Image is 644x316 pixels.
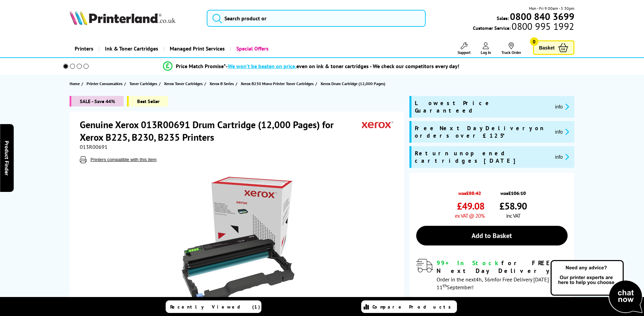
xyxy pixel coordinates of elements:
img: Printerland Logo [70,10,176,25]
span: ex VAT @ 20% [455,212,484,219]
input: Search product or [207,10,426,27]
span: Product Finder [3,141,10,176]
strike: £88.42 [466,190,481,196]
span: Basket [539,43,555,52]
a: Special Offers [230,40,274,57]
span: was [455,186,484,196]
span: We won’t be beaten on price, [228,63,296,70]
a: Support [458,42,471,55]
span: Sales: [497,15,509,21]
span: Xerox Drum Cartridge (12,000 Pages) [320,80,385,87]
span: Return unopened cartridges [DATE] [415,150,550,164]
span: Toner Cartridges [129,80,157,87]
span: Lowest Price Guaranteed [415,99,550,114]
span: Free Next Day Delivery on orders over £125* [415,124,550,139]
a: Printer Consumables [87,80,124,87]
span: Home [70,80,80,87]
span: £49.08 [457,200,484,212]
a: Managed Print Services [163,40,230,57]
span: 013R00691 [80,143,108,150]
a: Add to Basket [416,226,568,245]
a: Xerox B Series [209,80,236,87]
span: SALE - Save 44% [70,96,124,106]
span: Mon - Fri 9:00am - 5:30pm [529,5,574,12]
h1: Genuine Xerox 013R00691 Drum Cartridge (12,000 Pages) for Xerox B225, B230, B235 Printers [80,118,362,143]
span: Price Match Promise* [176,63,226,70]
span: Xerox B Series [209,80,234,87]
div: for FREE Next Day Delivery [437,259,568,275]
img: Xerox [362,118,393,131]
span: 99+ In Stock [437,259,501,267]
b: 0800 840 3699 [510,10,574,23]
a: Basket 0 [533,40,574,55]
strike: £106.10 [508,190,526,196]
span: Best Seller [127,96,168,106]
a: Printerland Logo [70,10,198,26]
img: Open Live Chat window [549,259,644,315]
a: Xerox B230 Mono Printer Toner Cartridges [241,80,315,87]
a: Track Order [501,42,521,55]
a: Compare Products [361,300,457,313]
a: Recently Viewed (1) [166,300,261,313]
a: Printers [70,40,98,57]
span: Recently Viewed (1) [170,304,260,310]
button: promo-description [553,128,571,136]
span: Ink & Toner Cartridges [105,40,158,57]
span: £58.90 [499,200,527,212]
sup: th [443,282,447,289]
a: Home [70,80,81,87]
button: Printers compatible with this item [88,157,159,162]
a: Ink & Toner Cartridges [98,40,163,57]
span: Log In [481,50,491,55]
li: modal_Promise [54,60,569,72]
a: Xerox Drum Cartridge (12,000 Pages) [320,80,387,87]
button: promo-description [553,153,571,161]
div: modal_delivery [416,259,568,290]
span: Customer Service: [473,23,574,31]
span: was [499,186,527,196]
div: - even on ink & toner cartridges - We check our competitors every day! [226,63,459,70]
span: Order in the next for Free Delivery [DATE] 11 September! [437,276,549,291]
img: Xerox 013R00691 Drum Cartridge (12,000 Pages) [171,177,305,310]
a: Log In [481,42,491,55]
span: 4h, 36m [476,276,495,283]
a: Xerox Toner Cartridges [164,80,204,87]
span: Xerox B230 Mono Printer Toner Cartridges [241,80,314,87]
span: Compare Products [372,304,455,310]
a: Toner Cartridges [129,80,159,87]
span: Printer Consumables [87,80,123,87]
a: 0800 840 3699 [509,13,574,20]
span: 0800 995 1992 [511,23,574,29]
span: 0 [530,37,538,46]
span: inc VAT [506,212,520,219]
span: Xerox Toner Cartridges [164,80,203,87]
button: promo-description [553,103,571,111]
span: Support [458,50,471,55]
